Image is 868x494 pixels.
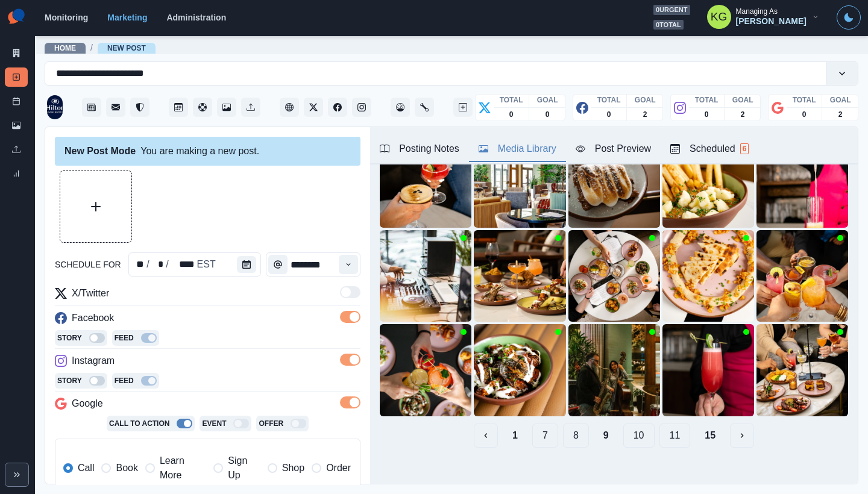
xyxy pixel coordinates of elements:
span: / [90,42,93,54]
div: schedule for [131,257,146,272]
span: Book [116,461,137,475]
div: [PERSON_NAME] [736,16,807,27]
span: Learn More [160,454,206,483]
p: GOAL [537,95,558,105]
p: 0 [705,109,709,120]
img: yzvjmpwrnftwuvhij191 [568,324,660,416]
button: Reviews [130,98,149,117]
button: Time [339,255,358,274]
span: 6 [740,143,749,154]
span: 0 total [653,20,684,30]
p: GOAL [830,95,851,105]
p: 2 [643,109,647,120]
div: Scheduled [670,142,749,156]
a: Uploads [5,140,28,159]
img: ntsqoayt7o8xmlficpb0 [568,230,660,322]
a: Marketing Summary [5,43,28,63]
p: 2 [838,109,843,120]
p: 0 [546,109,550,120]
input: Select Time [266,252,360,277]
img: zehvsnmldtp7xbm9a7qn [662,230,754,322]
p: 0 [607,109,611,120]
button: Twitter [304,98,323,117]
div: Post Preview [576,142,651,156]
nav: breadcrumb [45,42,156,54]
span: Order [326,461,351,475]
button: Uploads [241,98,260,117]
button: Expand [5,463,29,487]
span: Call [78,461,95,475]
div: schedule for [170,257,196,272]
a: Marketing [107,13,147,22]
a: Home [54,44,76,52]
img: vkaai008yectkeylaql0 [474,136,565,228]
p: Instagram [72,354,115,368]
p: TOTAL [793,95,816,105]
img: d0rp2rycdnxzeyvragqq [662,136,754,228]
div: You are making a new post. [55,137,360,166]
div: schedule for [196,257,217,272]
span: Sign Up [228,454,260,483]
button: Toggle Mode [837,5,861,30]
p: TOTAL [597,95,621,105]
button: Page 7 [532,424,558,448]
label: schedule for [55,258,121,271]
div: Media Library [479,142,556,156]
button: Last Page [695,424,725,448]
span: Shop [282,461,304,475]
button: Administration [415,98,434,117]
p: Event [202,418,226,429]
img: ssupyk4w2a5ekyzaznmn [380,230,471,322]
div: schedule for [128,252,261,277]
a: New Post [107,44,146,52]
a: Media Library [5,116,28,135]
p: 0 [509,109,514,120]
img: cpe70y7fnkeyqutux8e3 [568,136,660,228]
button: Next Media [730,424,754,448]
button: Facebook [328,98,347,117]
a: Post Schedule [5,92,28,111]
button: Create New Post [453,98,473,117]
p: Facebook [72,311,114,325]
div: Managing As [736,7,778,16]
button: Messages [106,98,125,117]
button: Page 8 [563,424,589,448]
img: bs10c1mq7mdr2b1wtxlx [756,136,848,228]
button: First Page [503,424,527,448]
a: New Post [5,67,28,87]
img: gf5htvy3j9duolziqznp [756,230,848,322]
p: Offer [259,418,283,429]
a: Review Summary [5,164,28,183]
div: New Post Mode [64,144,136,158]
div: / [165,257,169,272]
p: Story [57,375,82,386]
a: Administration [166,13,226,22]
button: Stream [82,98,101,117]
button: Page 9 [594,424,618,448]
p: 0 [802,109,807,120]
button: Content Pool [193,98,212,117]
p: Feed [115,333,134,343]
p: X/Twitter [72,286,109,301]
button: Page 11 [659,424,691,448]
img: 288671128295 [47,95,63,119]
button: Media Library [217,98,236,117]
p: Google [72,396,103,411]
button: Instagram [352,98,371,117]
div: Time [266,252,360,277]
a: Post Schedule [169,98,188,117]
p: Story [57,333,82,343]
img: uch6qsfbbexxrfwvpmdr [380,324,471,416]
img: xk4kmsjursymaqtizvjj [474,230,565,322]
button: Page 10 [623,424,655,448]
button: Dashboard [391,98,410,117]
